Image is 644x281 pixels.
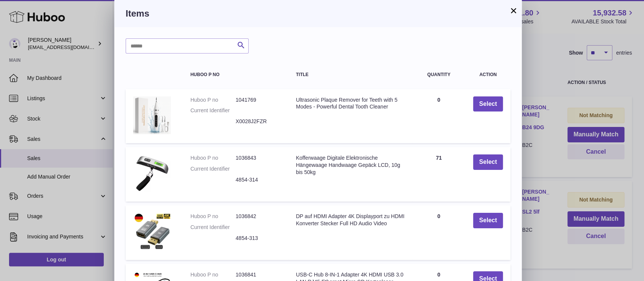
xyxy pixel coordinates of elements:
dt: Huboo P no [191,154,236,162]
h3: Items [126,8,510,20]
td: 0 [412,205,466,260]
th: Huboo P no [183,65,289,85]
dd: 1036842 [235,213,281,220]
th: Quantity [412,65,466,85]
td: 71 [412,147,466,202]
dt: Current Identifier [191,165,236,173]
div: DP auf HDMI Adapter 4K Displayport zu HDMI Konverter Stecker Full HD Audio Video [296,213,404,227]
dd: X0028J2FZR [235,118,281,125]
dd: 4854-314 [235,176,281,183]
dt: Current Identifier [191,224,236,231]
dd: 1041769 [235,96,281,104]
th: Title [288,65,412,85]
div: Ultrasonic Plaque Remover for Teeth with 5 Modes - Powerful Dental Tooth Cleaner [296,96,404,111]
button: Select [473,96,503,112]
dd: 1036841 [235,271,281,278]
img: DP auf HDMI Adapter 4K Displayport zu HDMI Konverter Stecker Full HD Audio Video [133,213,171,250]
dd: 1036843 [235,154,281,162]
th: Action [466,65,510,85]
dt: Current Identifier [191,107,236,114]
img: Kofferwaage Digitale Elektronische Hängewaage Handwaage Gepäck LCD, 10g bis 50kg [133,154,171,192]
button: Select [473,213,503,228]
img: Ultrasonic Plaque Remover for Teeth with 5 Modes - Powerful Dental Tooth Cleaner [133,96,171,134]
dt: Huboo P no [191,96,236,104]
button: Select [473,154,503,170]
dt: Huboo P no [191,213,236,220]
dd: 4854-313 [235,235,281,242]
dt: Huboo P no [191,271,236,278]
td: 0 [412,89,466,144]
button: × [509,6,518,15]
div: Kofferwaage Digitale Elektronische Hängewaage Handwaage Gepäck LCD, 10g bis 50kg [296,154,404,176]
